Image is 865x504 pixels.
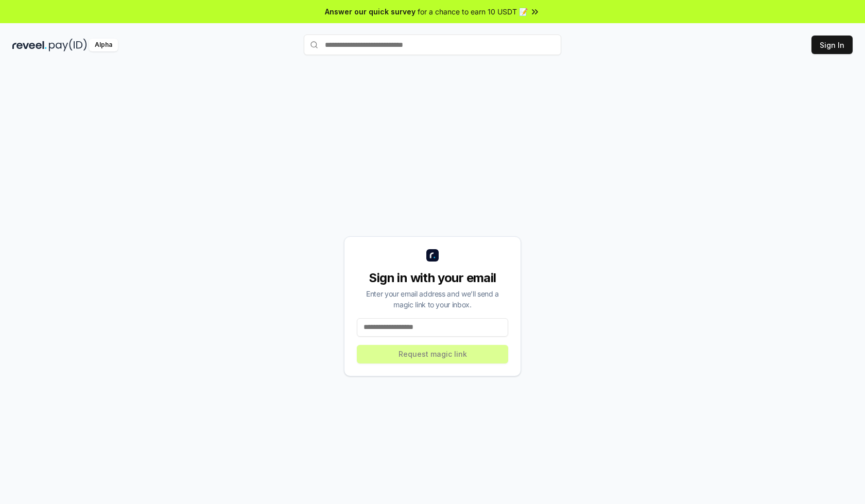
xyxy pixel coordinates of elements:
[357,288,508,310] div: Enter your email address and we’ll send a magic link to your inbox.
[325,6,416,17] span: Answer our quick survey
[12,39,47,51] img: reveel_dark
[811,36,853,54] button: Sign In
[357,270,508,286] div: Sign in with your email
[49,39,87,51] img: pay_id
[418,6,528,17] span: for a chance to earn 10 USDT 📝
[426,249,439,262] img: logo_small
[89,39,118,51] div: Alpha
